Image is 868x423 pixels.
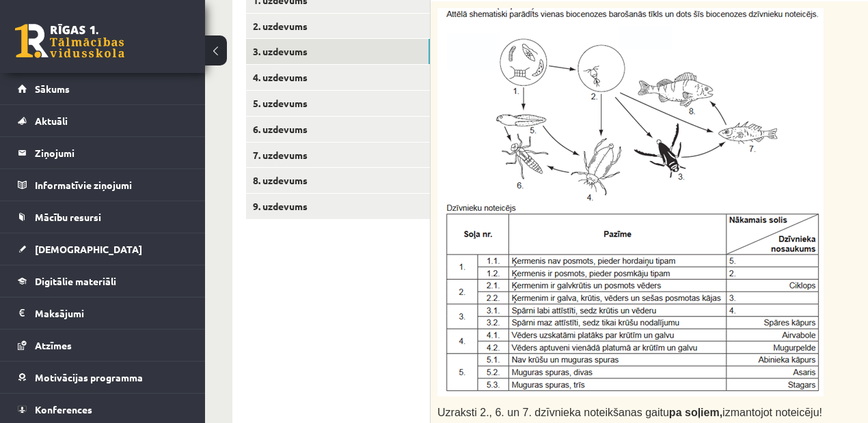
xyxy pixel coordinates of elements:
[18,233,188,265] a: [DEMOGRAPHIC_DATA]
[246,91,430,116] a: 5. uzdevums
[669,407,722,418] b: pa soļiem,
[35,211,101,223] span: Mācību resursi
[35,169,188,201] legend: Informatīvie ziņojumi
[35,137,188,169] legend: Ziņojumi
[35,275,116,287] span: Digitālie materiāli
[18,105,188,136] a: Aktuāli
[14,14,439,50] body: Editor, wiswyg-editor-user-answer-47433878663540
[246,65,430,90] a: 4. uzdevums
[246,14,430,39] a: 2. uzdevums
[246,168,430,193] a: 8. uzdevums
[18,201,188,233] a: Mācību resursi
[35,115,68,127] span: Aktuāli
[18,265,188,297] a: Digitālie materiāli
[246,143,430,168] a: 7. uzdevums
[18,297,188,329] a: Maksājumi
[18,137,188,169] a: Ziņojumi
[437,8,824,396] img: A diagram of a fish life cycle AI-generated content may be incorrect.
[246,194,430,219] a: 9. uzdevums
[35,243,142,255] span: [DEMOGRAPHIC_DATA]
[18,169,188,201] a: Informatīvie ziņojumi
[35,83,70,95] span: Sākums
[437,407,822,418] span: Uzraksti 2., 6. un 7. dzīvnieka noteikšanas gaitu izmantojot noteicēju!
[18,73,188,104] a: Sākums
[35,403,92,415] span: Konferences
[35,371,143,383] span: Motivācijas programma
[35,297,188,329] legend: Maksājumi
[15,24,124,58] a: Rīgas 1. Tālmācības vidusskola
[18,330,188,361] a: Atzīmes
[18,362,188,393] a: Motivācijas programma
[35,339,72,351] span: Atzīmes
[246,117,430,142] a: 6. uzdevums
[246,39,430,64] a: 3. uzdevums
